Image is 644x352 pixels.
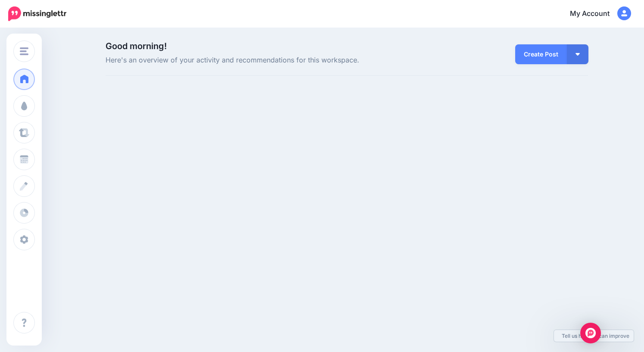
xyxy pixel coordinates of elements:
[580,323,601,343] div: Open Intercom Messenger
[561,3,631,25] a: My Account
[106,41,167,51] span: Good morning!
[106,55,423,66] span: Here's an overview of your activity and recommendations for this workspace.
[554,330,634,342] a: Tell us how we can improve
[515,44,567,64] a: Create Post
[576,53,580,56] img: arrow-down-white.png
[8,6,66,21] img: Missinglettr
[20,47,28,55] img: menu.png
